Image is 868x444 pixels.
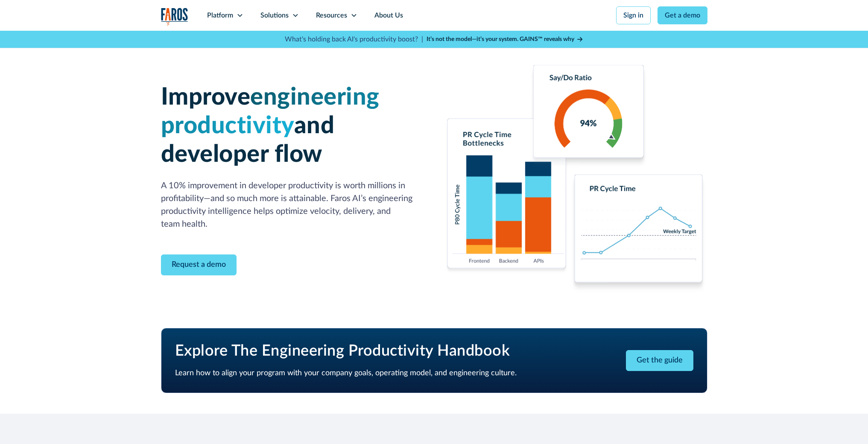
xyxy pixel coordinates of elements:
[316,10,347,20] div: Resources
[626,350,693,371] a: Get the guide
[616,6,651,24] a: Sign in
[260,10,289,20] div: Solutions
[427,35,584,44] a: It’s not the model—it’s your system. GAINS™ reveals why
[207,10,233,20] div: Platform
[161,85,380,138] span: engineering productivity
[161,83,424,169] h1: Improve and developer flow
[658,6,707,24] a: Get a demo
[161,179,424,231] p: A 10% improvement in developer productivity is worth millions in profitability—and so much more i...
[161,8,188,25] a: home
[161,8,188,25] img: Logo of the analytics and reporting company Faros.
[161,254,237,275] a: Contact Modal
[175,342,585,360] h2: Explore The Engineering Productivity Handbook
[285,34,423,44] p: What's holding back AI's productivity boost? |
[427,36,574,42] strong: It’s not the model—it’s your system. GAINS™ reveals why
[175,368,585,379] p: Learn how to align your program with your company goals, operating model, and engineering culture.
